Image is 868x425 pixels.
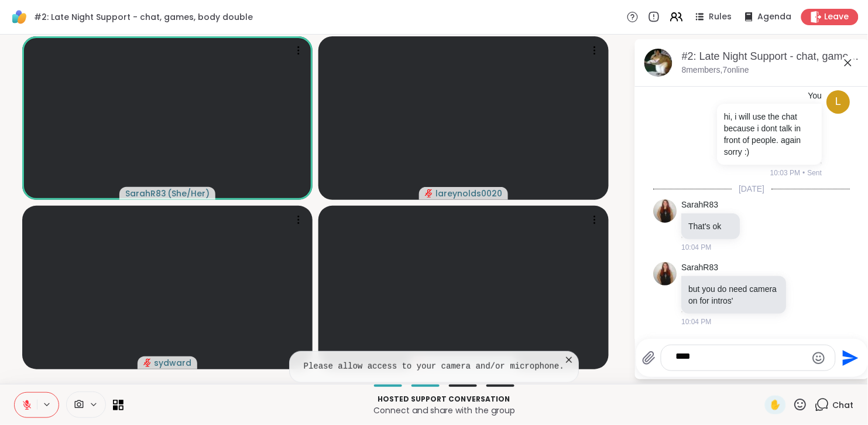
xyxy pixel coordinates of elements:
span: • [803,168,805,178]
div: #2: Late Night Support - chat, games, body double, [DATE] [682,49,860,64]
p: That's ok [689,220,733,232]
img: #2: Late Night Support - chat, games, body double, Sep 13 [644,49,673,77]
span: audio-muted [143,359,152,367]
span: ✋ [770,398,781,412]
span: ( She/Her ) [167,188,210,199]
span: Agenda [758,11,792,23]
span: sydward [154,357,191,369]
span: Rules [709,11,732,23]
button: Emoji picker [812,351,826,365]
pre: Please allow access to your camera and/or microphone. [304,361,564,373]
p: but you do need camera on for intros' [689,283,780,307]
p: Connect and share with the group [131,404,758,416]
span: Chat [833,399,854,411]
span: SarahR83 [125,188,166,199]
a: SarahR83 [682,262,719,274]
span: audio-muted [425,189,433,198]
p: 8 members, 7 online [682,64,749,76]
span: #2: Late Night Support - chat, games, body double [34,11,253,23]
p: hi, i will use the chat because i dont talk in front of people. again sorry :) [725,111,815,158]
textarea: Type your message [676,351,802,365]
span: [DATE] [732,183,772,195]
img: ShareWell Logomark [9,7,29,27]
span: 10:04 PM [682,317,712,327]
img: https://sharewell-space-live.sfo3.digitaloceanspaces.com/user-generated/ad949235-6f32-41e6-8b9f-9... [654,262,677,285]
img: https://sharewell-space-live.sfo3.digitaloceanspaces.com/user-generated/ad949235-6f32-41e6-8b9f-9... [654,199,677,223]
span: lareynolds0020 [435,188,502,199]
h4: You [808,90,822,102]
span: Sent [808,168,822,178]
a: SarahR83 [682,199,719,211]
span: l [836,94,842,110]
span: Leave [825,11,849,23]
span: 10:03 PM [771,168,801,178]
button: Send [836,345,862,371]
span: 10:04 PM [682,242,712,253]
p: Hosted support conversation [131,394,758,404]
